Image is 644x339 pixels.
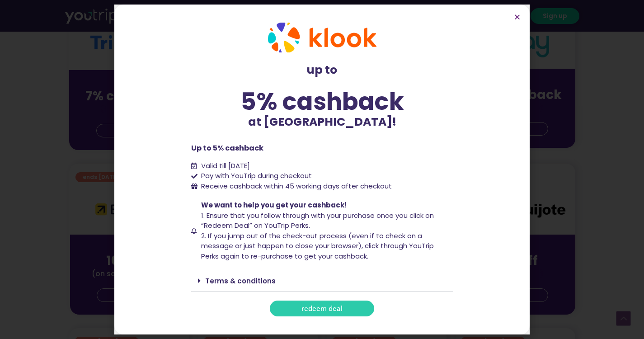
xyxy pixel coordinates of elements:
[191,89,453,113] div: 5% cashback
[191,113,453,131] p: at [GEOGRAPHIC_DATA]!
[201,211,434,231] span: 1. Ensure that you follow through with your purchase once you click on “Redeem Deal” on YouTrip P...
[191,61,453,79] p: up to
[270,301,374,316] a: redeem deal
[201,231,434,261] span: 2. If you jump out of the check-out process (even if to check on a message or just happen to clos...
[199,161,250,171] span: Valid till [DATE]
[191,143,453,154] p: Up to 5% cashback
[191,270,453,292] div: Terms & conditions
[514,14,521,20] a: Close
[199,171,312,181] span: Pay with YouTrip during checkout
[205,276,276,286] a: Terms & conditions
[301,305,343,312] span: redeem deal
[201,200,347,210] span: We want to help you get your cashback!
[199,181,392,192] span: Receive cashback within 45 working days after checkout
